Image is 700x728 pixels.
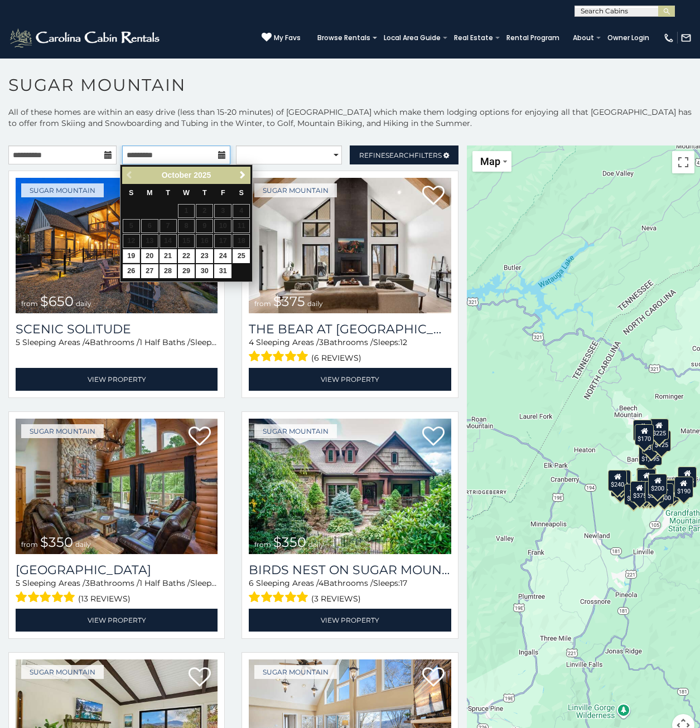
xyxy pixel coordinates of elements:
h3: The Bear At Sugar Mountain [249,322,451,337]
a: 31 [214,264,231,278]
a: 22 [178,249,195,263]
span: daily [308,540,324,549]
a: 25 [233,249,250,263]
span: Refine Filters [359,151,442,159]
a: 20 [141,249,158,263]
div: $225 [650,419,669,440]
img: Birds Nest On Sugar Mountain [249,419,451,554]
span: $350 [40,534,73,550]
div: Sleeping Areas / Bathrooms / Sleeps: [16,337,218,365]
a: 29 [178,264,195,278]
span: 12 [217,337,224,347]
span: daily [76,299,91,308]
a: Sugar Mountain [21,183,104,197]
a: Sugar Mountain [21,424,104,438]
div: $190 [674,477,693,498]
div: $240 [633,420,652,441]
span: 1 Half Baths / [139,337,190,347]
span: (13 reviews) [78,591,131,606]
a: Browse Rentals [312,30,376,46]
div: $155 [678,467,697,488]
a: Next [235,168,249,182]
span: 4 [318,578,324,588]
a: Birds Nest On Sugar Mountain from $350 daily [249,419,451,554]
span: from [21,299,38,308]
button: Change map style [472,151,511,172]
div: $375 [630,481,649,502]
div: $195 [660,480,679,501]
a: 19 [123,249,140,263]
a: Birds Nest On Sugar Mountain [249,562,451,577]
a: RefineSearchFilters [350,145,458,164]
span: $650 [40,293,74,309]
span: Map [480,156,500,167]
span: October [162,171,192,179]
span: 17 [400,578,407,588]
div: $170 [635,424,654,445]
button: Toggle fullscreen view [672,151,694,173]
span: 2025 [194,171,211,179]
a: Sugar Mountain [21,665,104,679]
div: $300 [637,469,656,490]
img: The Bear At Sugar Mountain [249,178,451,313]
img: Scenic Solitude [16,178,218,313]
a: 26 [123,264,140,278]
img: Grouse Moor Lodge [16,419,218,554]
a: 21 [160,249,177,263]
a: Sugar Mountain [254,183,337,197]
span: Next [238,171,247,179]
a: Add to favorites [189,666,211,690]
a: About [567,30,600,46]
a: Add to favorites [422,185,445,208]
div: $350 [644,481,663,502]
div: Sleeping Areas / Bathrooms / Sleeps: [249,577,451,606]
a: 24 [214,249,231,263]
a: View Property [249,368,451,391]
a: View Property [16,609,218,632]
a: 23 [196,249,213,263]
a: Local Area Guide [378,30,446,46]
a: My Favs [262,32,301,43]
div: $240 [608,470,627,491]
a: Real Estate [448,30,499,46]
div: $650 [624,484,643,505]
span: 4 [249,337,254,347]
a: Scenic Solitude from $650 daily [16,178,218,313]
span: from [254,299,271,308]
span: 3 [319,337,324,347]
a: Sugar Mountain [254,424,337,438]
div: $1,095 [639,444,662,465]
span: 1 Half Baths / [139,578,190,588]
div: $190 [636,468,655,489]
span: daily [75,540,91,549]
span: My Favs [274,33,301,43]
a: Grouse Moor Lodge from $350 daily [16,419,218,554]
a: The Bear At Sugar Mountain from $375 daily [249,178,451,313]
div: $200 [648,474,667,495]
a: [GEOGRAPHIC_DATA] [16,562,218,577]
span: Sunday [129,189,133,197]
img: mail-regular-white.png [680,32,692,43]
span: 12 [400,337,407,347]
div: $125 [652,430,671,452]
span: from [254,540,271,549]
span: (6 reviews) [311,351,361,365]
a: 27 [141,264,158,278]
img: phone-regular-white.png [663,32,674,43]
span: 4 [85,337,90,347]
span: Tuesday [166,189,170,197]
a: Owner Login [602,30,655,46]
a: Scenic Solitude [16,322,218,337]
span: $375 [273,293,305,309]
a: 28 [160,264,177,278]
a: View Property [249,609,451,632]
span: (3 reviews) [311,591,361,606]
span: 12 [217,578,224,588]
span: daily [307,299,323,308]
span: Wednesday [183,189,190,197]
span: Thursday [202,189,207,197]
span: Monday [147,189,153,197]
div: Sleeping Areas / Bathrooms / Sleeps: [249,337,451,365]
a: View Property [16,368,218,391]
